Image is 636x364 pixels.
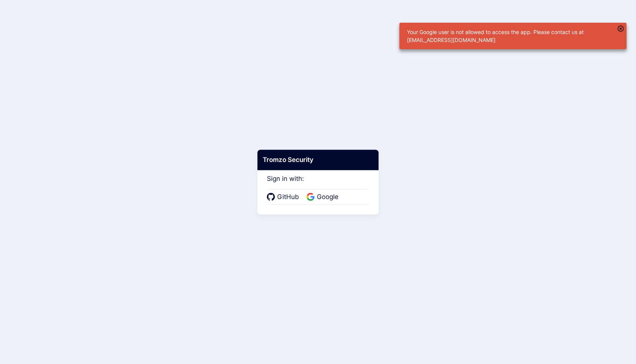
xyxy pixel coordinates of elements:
span: GitHub [275,192,301,202]
div: Tromzo Security [257,150,379,170]
a: GitHub [267,192,301,202]
div: Sign in with: [267,165,369,205]
span: Google [315,192,341,202]
div: Your Google user is not allowed to access the app. Please contact us at [EMAIL_ADDRESS][DOMAIN_NAME] [404,25,610,47]
a: Google [307,192,341,202]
